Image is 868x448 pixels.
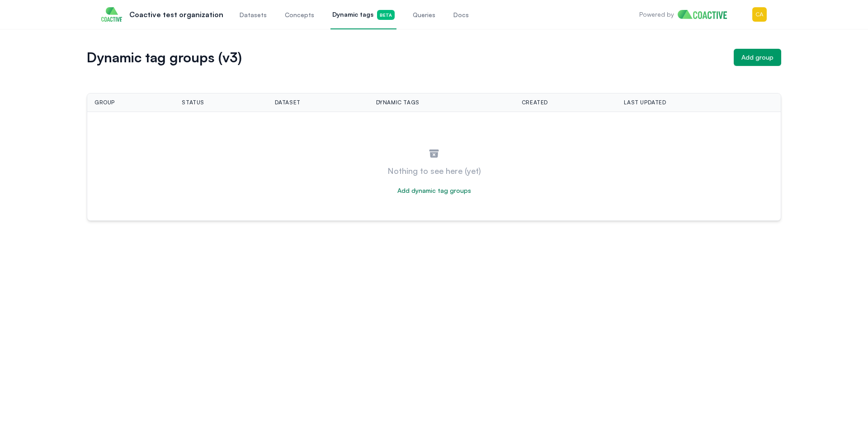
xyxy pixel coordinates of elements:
span: Dynamic tags [376,99,420,106]
button: Add dynamic tag groups [390,182,478,199]
span: Dynamic tags [332,10,395,20]
span: Last updated [624,99,666,106]
img: Menu for the logged in user [752,7,767,22]
h3: Nothing to see here (yet) [387,164,481,177]
span: Group [94,99,115,106]
span: Status [182,99,204,106]
p: Powered by [639,10,674,19]
span: Beta [377,10,395,20]
img: Coactive test organization [101,7,122,22]
span: Datasets [240,10,267,19]
span: Dataset [275,99,301,106]
div: Add dynamic tag groups [397,186,471,195]
img: Home [678,10,734,19]
span: Queries [413,10,435,19]
button: Add group [734,49,781,66]
div: Add group [741,53,774,62]
h1: Dynamic tag groups (v3) [87,51,726,64]
span: Created [522,99,548,106]
span: Concepts [285,10,314,19]
p: Coactive test organization [129,9,223,20]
